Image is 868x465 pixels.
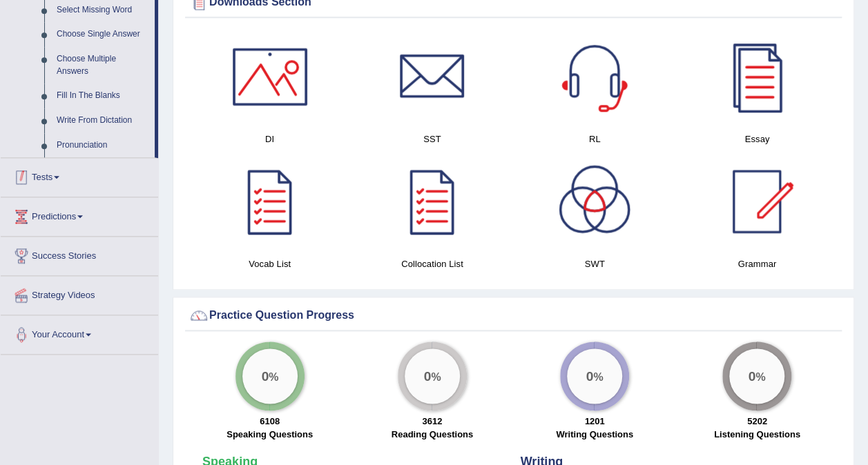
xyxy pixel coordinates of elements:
[50,47,155,83] a: Choose Multiple Answers
[405,348,460,404] div: %
[586,368,594,384] big: 0
[261,368,269,384] big: 0
[50,83,155,108] a: Fill In The Blanks
[358,132,506,146] h4: SST
[422,416,442,426] strong: 3612
[226,428,313,441] label: Speaking Questions
[683,132,831,146] h4: Essay
[392,428,473,441] label: Reading Questions
[423,368,431,384] big: 0
[50,133,155,158] a: Pronunciation
[242,348,298,404] div: %
[195,257,344,271] h4: Vocab List
[1,276,158,310] a: Strategy Videos
[729,348,784,404] div: %
[567,348,622,404] div: %
[585,416,605,426] strong: 1201
[521,132,669,146] h4: RL
[189,305,838,326] div: Practice Question Progress
[747,416,767,426] strong: 5202
[1,315,158,350] a: Your Account
[1,158,158,192] a: Tests
[749,368,756,384] big: 0
[195,132,344,146] h4: DI
[521,257,669,271] h4: SWT
[1,197,158,232] a: Predictions
[714,428,800,441] label: Listening Questions
[50,108,155,133] a: Write From Dictation
[260,416,280,426] strong: 6108
[683,257,831,271] h4: Grammar
[358,257,506,271] h4: Collocation List
[1,237,158,271] a: Success Stories
[556,428,633,441] label: Writing Questions
[50,22,155,47] a: Choose Single Answer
